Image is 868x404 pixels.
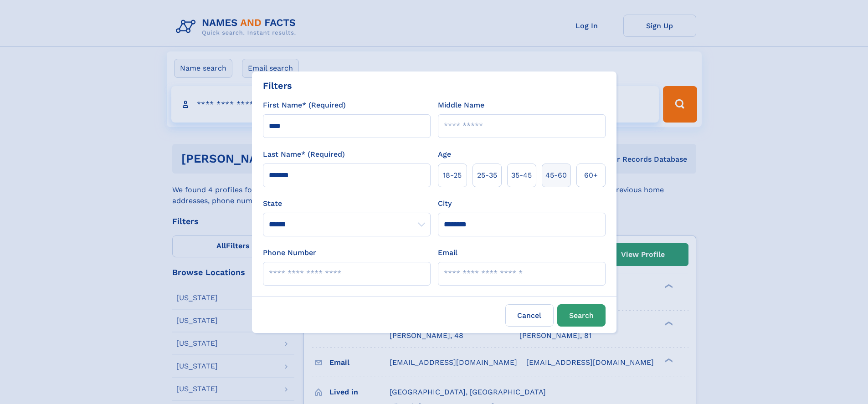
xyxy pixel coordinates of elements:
span: 35‑45 [511,170,532,181]
label: Last Name* (Required) [263,149,345,160]
label: Cancel [505,304,554,327]
span: 18‑25 [443,170,462,181]
button: Search [557,304,606,327]
label: Phone Number [263,247,316,258]
label: Middle Name [438,100,484,111]
label: State [263,198,431,209]
label: First Name* (Required) [263,100,346,111]
span: 25‑35 [477,170,497,181]
label: Email [438,247,457,258]
label: City [438,198,452,209]
span: 45‑60 [545,170,567,181]
span: 60+ [584,170,598,181]
label: Age [438,149,451,160]
div: Filters [263,79,292,92]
